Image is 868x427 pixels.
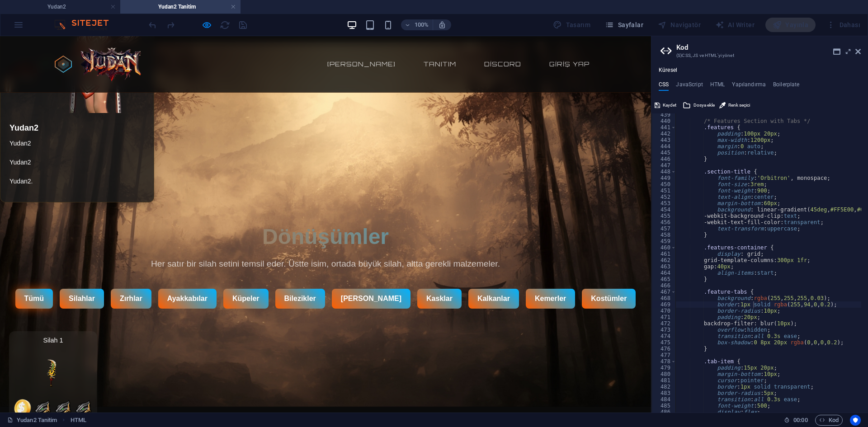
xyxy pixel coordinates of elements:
[54,9,145,47] a: YUDAN2 Logo
[653,100,678,111] button: Kaydet
[9,86,145,98] h3: Yudan2
[652,371,676,377] div: 480
[652,339,676,346] div: 475
[652,219,676,225] div: 456
[652,320,676,327] div: 472
[819,415,839,426] span: Kod
[526,253,575,272] button: Kemerler
[582,253,636,272] button: Kostümler
[732,81,766,91] h4: Yapılandırma
[652,143,676,150] div: 444
[652,150,676,156] div: 445
[416,20,463,35] a: Tanıtım
[728,100,750,111] span: Renk seçici
[652,200,676,206] div: 453
[681,100,716,111] button: Dosya ekle
[652,131,676,137] div: 442
[601,18,647,32] button: Sayfalar
[652,118,676,124] div: 440
[652,314,676,320] div: 471
[43,300,63,310] div: Silah 1
[652,225,676,232] div: 457
[652,346,676,352] div: 476
[71,415,86,426] nav: breadcrumb
[332,253,410,272] button: [PERSON_NAME]
[438,21,446,29] i: Yeniden boyutlandırmada yakınlaştırma düzeyini seçilen cihaza uyacak şekilde otomatik olarak ayarla.
[652,181,676,188] div: 450
[549,18,594,32] div: Tasarım (Ctrl+Alt+Y)
[652,244,676,251] div: 460
[652,232,676,238] div: 458
[850,415,861,426] button: Usercentrics
[710,81,725,91] h4: HTML
[652,188,676,194] div: 451
[652,289,676,295] div: 467
[652,162,676,169] div: 447
[652,295,676,301] div: 468
[652,390,676,396] div: 483
[652,194,676,200] div: 452
[605,20,643,29] span: Sayfalar
[815,415,843,426] button: Kod
[158,253,217,272] button: Ayakkabılar
[652,206,676,213] div: 454
[60,253,104,272] button: Silahlar
[468,253,519,272] button: Kalkanlar
[652,327,676,333] div: 473
[652,169,676,175] div: 448
[652,396,676,403] div: 484
[71,415,86,426] span: HTML
[275,253,325,272] button: Bilezikler
[652,352,676,358] div: 477
[652,377,676,384] div: 481
[693,100,715,111] span: Dosya ekle
[44,319,59,355] img: 809-3sgKSWHBVpzVwkKvsGdPQg.png
[652,112,676,118] div: 439
[793,415,807,426] span: 00 00
[223,253,269,272] button: Küpeler
[542,20,597,35] a: Giriş Yap
[652,251,676,257] div: 461
[652,358,676,365] div: 478
[652,365,676,371] div: 479
[663,100,676,111] span: Kaydet
[652,257,676,263] div: 462
[52,19,120,30] img: Editor Logo
[652,213,676,219] div: 455
[676,52,843,60] h3: (S)CSS, JS ve HTML'yi yönet
[75,363,93,381] img: Ylan_Bal-aLi-zXy625Ns8UghBinxWw.png
[718,100,751,111] button: Renk seçici
[652,282,676,289] div: 466
[652,308,676,314] div: 470
[652,403,676,409] div: 485
[652,409,676,415] div: 486
[652,156,676,162] div: 446
[15,253,53,272] button: Tümü
[652,124,676,131] div: 441
[14,363,32,381] img: imdioyna2-d24YkG67bhO9TcklqNdyLA.png
[7,415,57,426] a: Seçimi iptal etmek için tıkla. Sayfaları açmak için çift tıkla
[659,67,677,74] h4: Küresel
[652,270,676,276] div: 464
[676,81,703,91] h4: JavaScript
[111,253,151,272] button: Zırhlar
[477,20,528,35] a: Discord
[652,175,676,181] div: 449
[659,81,669,91] h4: CSS
[77,9,145,47] img: YUDAN2 Logo
[652,301,676,308] div: 469
[652,333,676,339] div: 474
[120,2,241,12] h4: Yudan2 Tanitim
[800,417,801,423] span: :
[652,238,676,244] div: 459
[401,19,433,30] button: 100%
[652,276,676,282] div: 465
[676,43,861,52] h2: Kod
[320,20,403,35] a: [PERSON_NAME]
[54,363,72,381] img: Ylan_Bal-aLi-zXy625Ns8UghBinxWw.png
[652,137,676,143] div: 443
[773,81,800,91] h4: Boilerplate
[9,103,145,150] p: Yudan2 Yudan2 Yudan2.
[34,363,52,381] img: Ylan_Bal-aLi-zXy625Ns8UghBinxWw.png
[652,384,676,390] div: 482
